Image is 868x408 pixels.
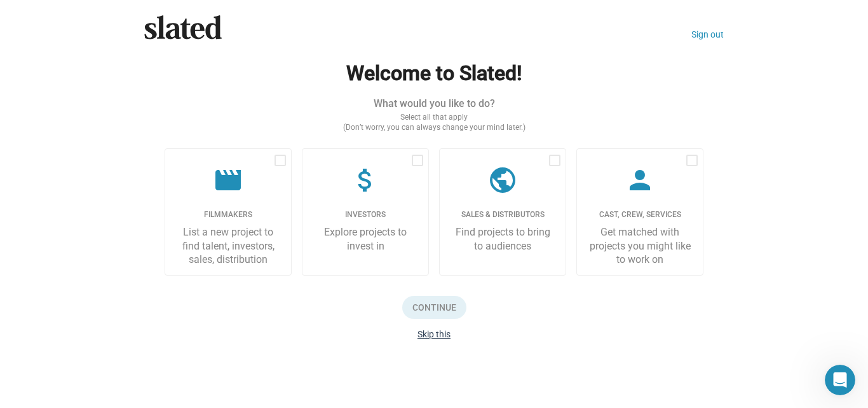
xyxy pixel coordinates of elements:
[350,165,381,195] mat-icon: attach_money
[313,210,418,220] div: Investors
[402,296,466,319] span: Continue
[587,210,693,220] div: Cast, Crew, Services
[625,165,655,195] mat-icon: person
[213,165,243,195] mat-icon: movie
[165,60,703,87] h2: Welcome to Slated!
[450,225,555,253] div: Find projects to bring to audiences
[587,225,693,266] div: Get matched with projects you might like to work on
[450,210,555,220] div: Sales & Distributors
[165,97,703,110] div: What would you like to do?
[691,29,724,39] a: Sign out
[175,225,281,266] div: List a new project to find talent, investors, sales, distribution
[825,365,855,395] iframe: Intercom live chat
[487,165,518,195] mat-icon: public
[165,113,703,133] div: Select all that apply (Don’t worry, you can always change your mind later.)
[313,225,418,253] div: Explore projects to invest in
[417,329,451,339] button: Cancel investor application
[175,210,281,220] div: Filmmakers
